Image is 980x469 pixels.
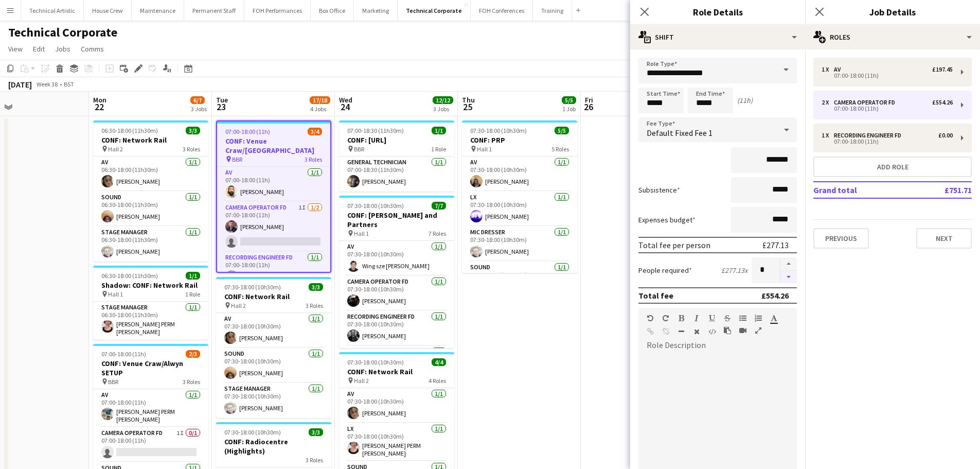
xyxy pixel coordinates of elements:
[347,202,404,210] span: 07:30-18:00 (10h30m)
[29,42,49,56] a: Edit
[638,215,696,224] label: Expenses budget
[585,95,593,105] span: Fri
[216,120,331,273] div: 07:00-18:00 (11h)3/4CONF: Venue Craw/[GEOGRAPHIC_DATA] BBR3 RolesAV1/107:00-18:00 (11h)[PERSON_NA...
[354,230,369,237] span: Hall 1
[805,5,980,19] h3: Job Details
[93,95,106,105] span: Mon
[184,1,244,21] button: Permanent Staff
[822,66,834,73] div: 1 x
[638,185,680,195] label: Subsistence
[813,228,869,249] button: Previous
[662,314,669,322] button: Redo
[432,127,446,134] span: 1/1
[805,25,980,49] div: Roles
[309,283,323,291] span: 3/3
[183,378,200,386] span: 3 Roles
[224,428,281,436] span: 07:30-18:00 (10h30m)
[216,348,331,383] app-card-role: Sound1/107:30-18:00 (10h30m)[PERSON_NAME]
[755,326,762,335] button: Fullscreen
[310,96,330,104] span: 17/18
[462,192,577,227] app-card-role: LX1/107:30-18:00 (10h30m)[PERSON_NAME]
[305,155,322,163] span: 3 Roles
[93,120,208,262] app-job-card: 06:30-18:00 (11h30m)3/3CONF: Network Rail Hall 23 RolesAV1/106:30-18:00 (11h30m)[PERSON_NAME]Soun...
[916,228,972,249] button: Next
[724,314,731,322] button: Strikethrough
[433,96,453,104] span: 12/12
[8,25,117,40] h1: Technical Corporate
[354,377,369,385] span: Hall 2
[462,262,577,300] app-card-role: Sound1/107:30-18:00 (10h30m)
[55,44,70,54] span: Jobs
[224,283,281,291] span: 07:30-18:00 (10h30m)
[8,79,32,90] div: [DATE]
[462,157,577,192] app-card-role: AV1/107:30-18:00 (10h30m)[PERSON_NAME]
[433,105,453,113] div: 3 Jobs
[339,423,454,461] app-card-role: LX1/107:30-18:00 (10h30m)[PERSON_NAME] PERM [PERSON_NAME]
[429,230,446,237] span: 7 Roles
[339,367,454,376] h3: CONF: Network Rail
[93,281,208,290] h3: Shadow: CONF: Network Rail
[638,266,692,275] label: People required
[780,257,797,271] button: Increase
[108,378,118,386] span: BBR
[693,314,700,322] button: Italic
[813,182,911,198] td: Grand total
[216,383,331,418] app-card-role: Stage Manager1/107:30-18:00 (10h30m)[PERSON_NAME]
[739,326,746,335] button: Insert video
[339,346,454,381] app-card-role: Sound1/1
[462,120,577,273] div: 07:30-18:00 (10h30m)5/5CONF: PRP Hall 15 RolesAV1/107:30-18:00 (10h30m)[PERSON_NAME]LX1/107:30-18...
[186,272,200,280] span: 1/1
[93,389,208,427] app-card-role: AV1/107:00-18:00 (11h)[PERSON_NAME] PERM [PERSON_NAME]
[337,101,352,113] span: 24
[462,135,577,145] h3: CONF: PRP
[21,1,84,21] button: Technical Artistic
[339,196,454,348] div: 07:30-18:00 (10h30m)7/7CONF: [PERSON_NAME] and Partners Hall 17 RolesAV1/107:30-18:00 (10h30m)Win...
[185,290,200,298] span: 1 Role
[232,155,242,163] span: BBR
[834,66,845,73] div: AV
[308,128,322,135] span: 3/4
[822,106,953,111] div: 07:00-18:00 (11h)
[724,326,731,335] button: Paste as plain text
[339,157,454,192] app-card-role: General Technician1/107:00-18:30 (11h30m)[PERSON_NAME]
[678,314,685,322] button: Bold
[822,132,834,139] div: 1 x
[460,101,475,113] span: 25
[81,44,104,54] span: Comms
[555,127,569,134] span: 5/5
[77,42,108,56] a: Comms
[562,96,576,104] span: 5/5
[93,192,208,227] app-card-role: Sound1/106:30-18:00 (11h30m)[PERSON_NAME]
[101,127,158,134] span: 06:30-18:00 (11h30m)
[822,73,953,78] div: 07:00-18:00 (11h)
[92,101,106,113] span: 22
[339,120,454,192] div: 07:00-18:30 (11h30m)1/1CONF: [URL] BBR1 RoleGeneral Technician1/107:00-18:30 (11h30m)[PERSON_NAME]
[186,127,200,134] span: 3/3
[231,302,246,309] span: Hall 2
[101,350,146,358] span: 07:00-18:00 (11h)
[813,157,972,177] button: Add role
[462,95,475,105] span: Thu
[310,105,330,113] div: 4 Jobs
[93,266,208,340] div: 06:30-18:00 (11h30m)1/1Shadow: CONF: Network Rail Hall 11 RoleStage Manager1/106:30-18:00 (11h30m...
[630,25,805,49] div: Shift
[431,145,446,153] span: 1 Role
[132,1,184,21] button: Maintenance
[761,290,789,301] div: £554.26
[93,227,208,262] app-card-role: Stage Manager1/106:30-18:00 (11h30m)[PERSON_NAME]
[583,101,593,113] span: 26
[477,145,492,153] span: Hall 1
[191,105,207,113] div: 3 Jobs
[932,66,953,73] div: £197.45
[4,42,27,56] a: View
[822,99,834,106] div: 2 x
[834,132,905,139] div: Recording Engineer FD
[215,101,228,113] span: 23
[347,358,404,366] span: 07:30-18:00 (10h30m)
[354,1,398,21] button: Marketing
[562,105,576,113] div: 1 Job
[339,95,352,105] span: Wed
[339,311,454,346] app-card-role: Recording Engineer FD1/107:30-18:00 (10h30m)[PERSON_NAME]
[217,167,330,202] app-card-role: AV1/107:00-18:00 (11h)[PERSON_NAME]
